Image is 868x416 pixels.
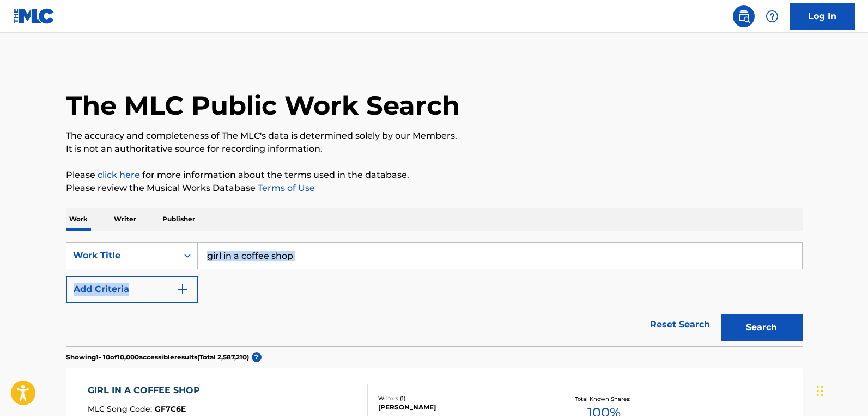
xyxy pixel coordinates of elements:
[88,384,205,397] div: GIRL IN A COFFEE SHOP
[176,283,189,296] img: 9d2ae6d4665cec9f34b9.svg
[98,170,140,180] a: click here
[814,364,868,416] iframe: Chat Widget
[66,276,198,303] button: Add Criteria
[66,208,91,231] p: Work
[66,182,803,195] p: Please review the Musical Works Database
[721,314,803,341] button: Search
[252,352,262,362] span: ?
[73,249,171,262] div: Work Title
[733,5,755,27] a: Public Search
[159,208,198,231] p: Publisher
[66,89,460,122] h1: The MLC Public Work Search
[790,3,855,30] a: Log In
[13,8,55,24] img: MLC Logo
[66,129,803,142] p: The accuracy and completeness of The MLC's data is determined solely by our Members.
[256,183,315,193] a: Terms of Use
[155,404,186,414] span: GF7C6E
[66,352,249,362] p: Showing 1 - 10 of 10,000 accessible results (Total 2,587,210 )
[111,208,139,231] p: Writer
[66,142,803,156] p: It is not an authoritative source for recording information.
[88,404,155,414] span: MLC Song Code :
[817,375,823,407] div: Drag
[378,394,543,402] div: Writers ( 1 )
[761,5,783,27] div: Help
[737,10,750,23] img: search
[66,242,803,346] form: Search Form
[645,313,715,337] a: Reset Search
[766,10,779,23] img: help
[575,395,633,403] p: Total Known Shares:
[378,402,543,412] div: [PERSON_NAME]
[66,169,803,182] p: Please for more information about the terms used in the database.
